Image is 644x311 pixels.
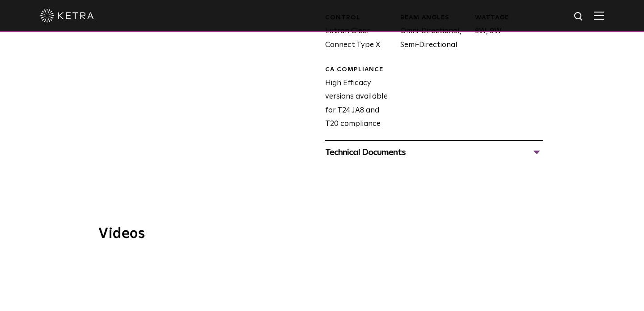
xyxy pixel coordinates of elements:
h3: Videos [98,227,546,241]
img: search icon [573,11,585,22]
div: 8W, 9W [468,13,543,52]
div: Lutron Clear Connect Type X [318,13,393,52]
div: Technical Documents [325,145,543,160]
div: Omni-Directional, Semi-Directional [394,13,468,52]
img: ketra-logo-2019-white [40,9,94,22]
div: CA Compliance [325,65,393,74]
img: Hamburger%20Nav.svg [594,11,604,20]
div: High Efficacy versions available for T24 JA8 and T20 compliance [318,65,393,131]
